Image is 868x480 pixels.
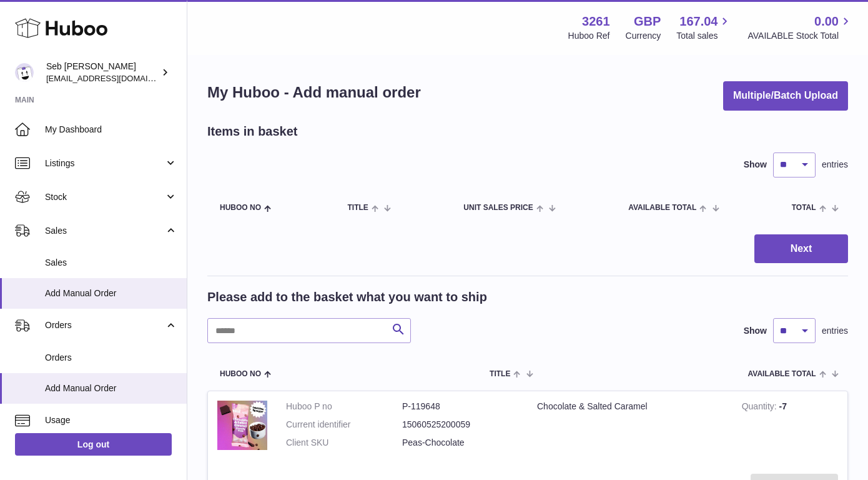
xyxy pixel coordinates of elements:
[207,123,298,140] h2: Items in basket
[46,61,159,84] div: Seb [PERSON_NAME]
[754,234,848,264] button: Next
[45,287,177,299] span: Add Manual Order
[747,13,853,42] a: 0.00 AVAILABLE Stock Total
[45,257,177,269] span: Sales
[286,401,402,412] dt: Huboo P no
[822,159,848,171] span: entries
[286,437,402,449] dt: Client SKU
[723,81,848,111] button: Multiple/Batch Upload
[217,401,267,450] img: Chocolate & Salted Caramel
[822,325,848,337] span: entries
[402,419,518,431] dd: 15060525200059
[220,370,261,378] span: Huboo no
[207,289,487,306] h2: Please add to the basket what you want to ship
[463,204,533,212] span: Unit Sales Price
[742,401,779,414] strong: Quantity
[402,437,518,449] dd: Peas-Chocolate
[747,30,853,42] span: AVAILABLE Stock Total
[568,30,610,42] div: Huboo Ref
[45,414,177,426] span: Usage
[792,204,816,212] span: Total
[582,13,610,30] strong: 3261
[45,157,164,169] span: Listings
[626,30,661,42] div: Currency
[45,352,177,364] span: Orders
[676,30,732,42] span: Total sales
[15,63,34,82] img: ecom@bravefoods.co.uk
[528,391,732,464] td: Chocolate & Salted Caramel
[45,124,177,136] span: My Dashboard
[207,82,421,102] h1: My Huboo - Add manual order
[220,204,261,212] span: Huboo no
[744,325,767,337] label: Show
[45,319,164,331] span: Orders
[45,225,164,237] span: Sales
[634,13,661,30] strong: GBP
[748,370,816,378] span: AVAILABLE Total
[679,13,718,30] span: 167.04
[45,191,164,203] span: Stock
[286,419,402,431] dt: Current identifier
[744,159,767,171] label: Show
[347,204,368,212] span: Title
[732,391,847,464] td: -7
[402,401,518,412] dd: P-119648
[490,370,510,378] span: Title
[15,433,172,456] a: Log out
[814,13,839,30] span: 0.00
[45,382,177,394] span: Add Manual Order
[676,13,732,42] a: 167.04 Total sales
[46,73,184,83] span: [EMAIL_ADDRESS][DOMAIN_NAME]
[628,204,696,212] span: AVAILABLE Total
